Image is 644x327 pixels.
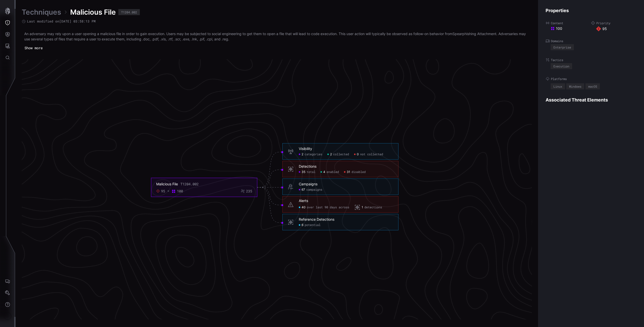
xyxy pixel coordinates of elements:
div: 235 [246,189,252,193]
span: enabled [327,170,339,174]
span: categories [305,153,322,157]
span: disabled [352,170,366,174]
span: total [307,170,315,174]
span: over last 90 days across [307,206,349,210]
time: [DATE] 03:58:13 PM [59,19,96,23]
label: Priority [591,21,636,25]
div: Enterprise [553,46,571,49]
span: Last modified on [27,19,96,23]
div: Alerts [299,198,308,203]
label: Platforms [546,77,636,81]
span: campaigns [306,188,322,192]
span: 31 [347,170,350,174]
div: Execution [553,65,569,68]
div: Reference Detections [299,217,334,222]
span: Malicious File [70,8,116,17]
span: 35 [302,170,305,174]
span: not collected [360,153,383,157]
span: 2 [302,153,303,157]
h4: Properties [546,8,636,13]
label: Content [546,21,591,25]
span: potential [305,223,320,227]
div: 95 [161,189,165,193]
span: 0 [357,153,359,157]
div: 100 [177,189,183,193]
span: detections [364,206,382,210]
div: 95 [596,26,636,31]
span: collected [333,153,349,157]
label: Domains [546,39,636,43]
div: Detections [299,164,316,169]
button: Show more [22,44,45,52]
div: T1204.002 [180,182,199,186]
div: Malicious File [156,182,178,186]
div: 100 [551,26,591,31]
span: 6 [302,223,303,227]
span: 67 [302,188,305,192]
span: 1 [362,206,363,210]
a: Techniques [22,8,61,17]
div: macOS [588,85,597,88]
span: 2 [330,153,332,157]
h4: Associated Threat Elements [546,97,636,103]
label: Tactics [546,58,636,62]
div: Windows [569,85,581,88]
div: T1204.002 [121,11,137,14]
div: Linux [553,85,562,88]
div: Visibility [299,147,312,151]
span: 4 [323,170,325,174]
a: Spearphishing Attachment [452,32,496,36]
div: Campaigns [299,182,317,187]
span: 40 [302,206,306,210]
p: An adversary may rely upon a user opening a malicious file in order to gain execution. Users may ... [24,31,529,42]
